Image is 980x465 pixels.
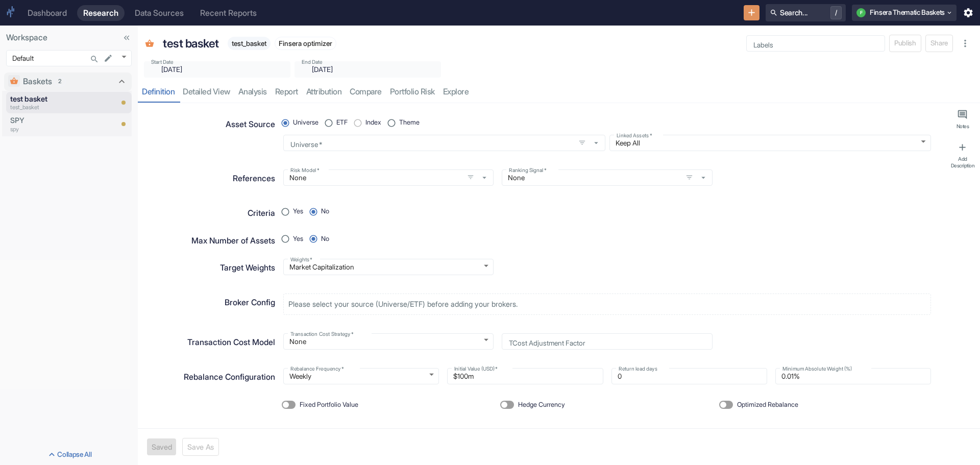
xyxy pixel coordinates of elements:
[766,4,846,21] button: Search.../
[226,118,275,131] p: Asset Source
[283,333,494,350] div: None
[290,330,353,338] label: Transaction Cost Strategy
[293,234,303,244] span: Yes
[248,207,275,219] p: Criteria
[619,365,657,373] label: Return lead days
[220,262,275,274] p: Target Weights
[87,52,102,66] button: Search...
[365,118,381,128] span: Index
[10,93,112,105] p: test basket
[160,32,222,55] div: test basket
[145,39,154,50] span: Basket
[163,35,219,52] p: test basket
[200,8,257,18] div: Recent Reports
[321,207,329,216] span: No
[2,447,136,463] button: Collapse All
[151,58,174,66] label: Start Date
[302,58,323,66] label: End Date
[737,400,798,410] span: Optimized Rebalance
[77,5,125,21] a: Research
[233,173,275,185] p: References
[6,50,132,66] div: Default
[576,136,588,149] button: open filters
[283,204,337,219] div: position
[336,118,348,128] span: ETF
[28,8,67,18] div: Dashboard
[275,39,336,47] span: Finsera optimizer
[83,8,118,18] div: Research
[300,400,358,410] span: Fixed Portfolio Value
[21,5,73,21] a: Dashboard
[283,259,494,275] div: Market Capitalization
[509,166,547,174] label: Ranking Signal
[290,166,319,174] label: Risk Model
[10,103,112,112] p: test_basket
[290,256,312,263] label: Weights
[135,8,184,18] div: Data Sources
[744,5,759,21] button: New Resource
[290,365,344,373] label: Rebalance Frequency
[155,63,271,76] input: yyyy-mm-dd
[283,232,337,247] div: position
[10,115,84,133] a: SPYspy
[399,118,420,128] span: Theme
[288,299,518,310] p: Please select your source (Universe/ETF) before adding your brokers.
[184,371,275,383] p: Rebalance Configuration
[518,400,565,410] span: Hedge Currency
[225,297,275,309] p: Broker Config
[129,5,190,21] a: Data Sources
[194,5,263,21] a: Recent Reports
[609,135,932,151] div: Keep All
[6,32,132,44] p: Workspace
[617,132,652,139] label: Linked Assets
[101,51,115,65] button: edit
[464,171,477,183] button: open filters
[119,31,134,45] button: Collapse Sidebar
[191,235,275,247] p: Max Number of Assets
[23,76,52,88] p: Baskets
[187,336,275,349] p: Transaction Cost Model
[138,82,980,103] div: resource tabs
[949,156,976,168] div: Add Description
[782,365,852,373] label: Minimum Absolute Weight (%)
[683,171,695,183] button: open filters
[10,93,112,112] a: test baskettest_basket
[306,63,422,76] input: yyyy-mm-dd
[321,234,329,244] span: No
[228,39,271,47] span: test_basket
[852,5,957,21] button: FFinsera Thematic Baskets
[293,207,303,216] span: Yes
[454,365,498,373] label: Initial Value (USD)
[10,115,84,126] p: SPY
[10,125,84,134] p: spy
[283,368,439,384] div: Weekly
[856,8,866,17] div: F
[293,118,318,128] span: Universe
[55,77,65,86] span: 2
[947,105,978,134] button: Notes
[142,87,175,97] div: Definition
[283,115,428,131] div: position
[4,72,132,91] div: Baskets2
